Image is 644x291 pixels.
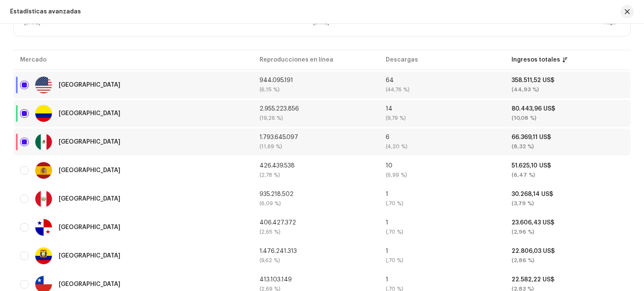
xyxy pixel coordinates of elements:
div: 1.793.645.097 [260,134,372,140]
div: (2,78 %) [260,172,372,178]
div: 1 [386,277,498,283]
div: 22.582,22 US$ [512,277,624,283]
div: (6,99 %) [386,172,498,178]
div: 51.625,10 US$ [512,163,624,169]
div: (9,79 %) [386,115,498,121]
div: 358.511,52 US$ [512,77,624,83]
div: 23.606,43 US$ [512,220,624,226]
div: (44,93 %) [512,87,624,93]
div: (2,96 %) [512,229,624,235]
div: (,70 %) [386,229,498,235]
div: 1 [386,248,498,254]
div: (19,26 %) [260,115,372,121]
div: 22.806,03 US$ [512,248,624,254]
div: 1.476.241.313 [260,248,372,254]
div: (4,20 %) [386,144,498,149]
div: (44,76 %) [386,87,498,93]
div: (,70 %) [386,258,498,263]
div: (8,32 %) [512,144,624,149]
div: (6,47 %) [512,172,624,178]
div: 426.439.538 [260,163,372,169]
div: 14 [386,106,498,112]
div: 64 [386,77,498,83]
div: 413.103.149 [260,277,372,283]
div: 10 [386,163,498,169]
div: 1 [386,220,498,226]
div: 30.268,14 US$ [512,191,624,197]
div: (2,65 %) [260,229,372,235]
div: (11,69 %) [260,144,372,149]
div: (2,86 %) [512,258,624,263]
div: 66.369,11 US$ [512,134,624,140]
div: (6,15 %) [260,87,372,93]
div: 80.443,96 US$ [512,106,624,112]
div: (9,62 %) [260,258,372,263]
div: 935.218.502 [260,191,372,197]
div: (10,08 %) [512,115,624,121]
div: 406.427.372 [260,220,372,226]
div: 2.955.223.856 [260,106,372,112]
div: (6,09 %) [260,201,372,206]
div: 944.095.191 [260,77,372,83]
div: 1 [386,191,498,197]
div: (,70 %) [386,201,498,206]
div: 6 [386,134,498,140]
div: (3,79 %) [512,201,624,206]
